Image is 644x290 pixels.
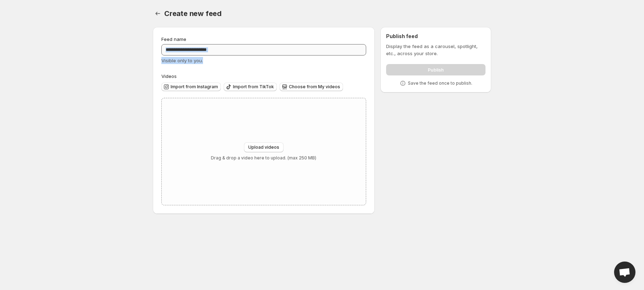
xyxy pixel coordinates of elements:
[171,84,218,90] span: Import from Instagram
[386,43,485,57] p: Display the feed as a carousel, spotlight, etc., across your store.
[153,9,163,19] button: Settings
[280,83,343,91] button: Choose from My videos
[161,36,186,42] span: Feed name
[161,83,221,91] button: Import from Instagram
[408,80,472,86] p: Save the feed once to publish.
[233,84,274,90] span: Import from TikTok
[289,84,340,90] span: Choose from My videos
[211,155,316,161] p: Drag & drop a video here to upload. (max 250 MB)
[224,83,277,91] button: Import from TikTok
[244,142,284,152] button: Upload videos
[248,144,279,150] span: Upload videos
[164,9,222,18] span: Create new feed
[614,262,635,283] a: Open chat
[161,73,177,79] span: Videos
[386,33,485,40] h2: Publish feed
[161,58,203,63] span: Visible only to you.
